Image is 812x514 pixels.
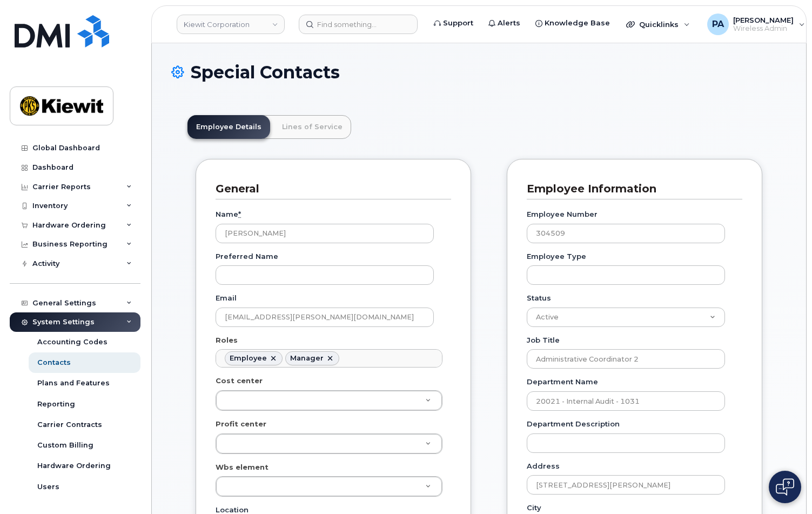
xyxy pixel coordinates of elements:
[527,182,735,196] h3: Employee Information
[527,503,541,513] label: City
[187,115,270,139] a: Employee Details
[216,293,237,303] label: Email
[216,182,443,196] h3: General
[216,335,238,345] label: Roles
[273,115,351,139] a: Lines of Service
[527,335,560,345] label: Job Title
[290,354,324,363] div: Manager
[527,251,586,262] label: Employee Type
[776,478,794,496] img: Open chat
[527,209,598,219] label: Employee Number
[216,462,269,472] label: Wbs element
[527,461,560,471] label: Address
[216,251,278,262] label: Preferred Name
[238,210,241,218] abbr: required
[527,293,551,303] label: Status
[216,209,241,219] label: Name
[216,419,266,429] label: Profit center
[171,63,787,82] h1: Special Contacts
[527,419,620,429] label: Department Description
[230,354,267,363] div: Employee
[527,377,598,387] label: Department Name
[216,376,263,386] label: Cost center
